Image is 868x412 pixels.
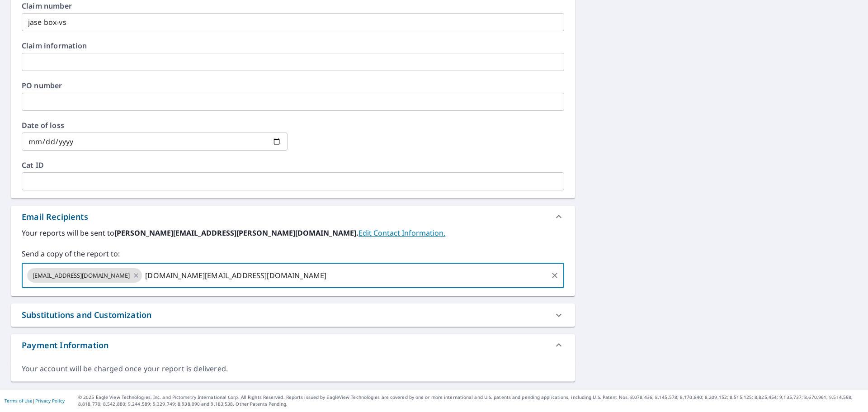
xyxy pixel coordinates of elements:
div: Substitutions and Customization [22,309,151,321]
label: Claim number [22,2,564,9]
div: [EMAIL_ADDRESS][DOMAIN_NAME] [27,268,142,283]
a: Privacy Policy [35,398,65,404]
label: Date of loss [22,122,288,129]
p: © 2025 Eagle View Technologies, Inc. and Pictometry International Corp. All Rights Reserved. Repo... [78,394,863,407]
div: Email Recipients [22,211,88,223]
a: EditContactInfo [359,228,445,238]
div: Your account will be charged once your report is delivered. [22,364,564,374]
label: PO number [22,82,564,89]
label: Your reports will be sent to [22,227,564,238]
label: Claim information [22,42,564,49]
button: Clear [548,269,561,282]
span: [EMAIL_ADDRESS][DOMAIN_NAME] [27,271,135,280]
a: Terms of Use [5,398,33,404]
div: Email Recipients [11,206,575,227]
div: Payment Information [11,334,575,356]
label: Cat ID [22,161,564,169]
label: Send a copy of the report to: [22,248,564,259]
b: [PERSON_NAME][EMAIL_ADDRESS][PERSON_NAME][DOMAIN_NAME]. [114,228,359,238]
div: Substitutions and Customization [11,303,575,327]
div: Payment Information [22,339,108,351]
p: | [5,398,65,403]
